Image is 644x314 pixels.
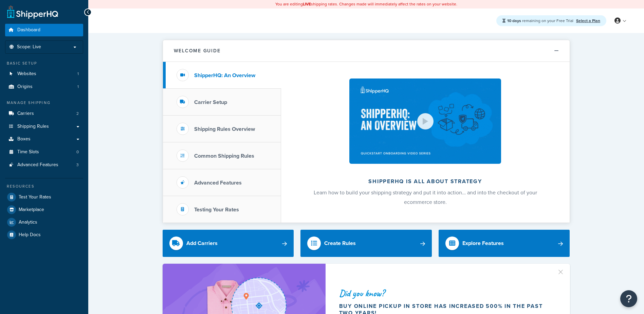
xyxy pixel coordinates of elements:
[194,99,227,105] h3: Carrier Setup
[194,180,242,186] h3: Advanced Features
[194,207,239,213] h3: Testing Your Rates
[5,204,83,216] a: Marketplace
[5,216,83,228] a: Analytics
[5,100,83,106] div: Manage Shipping
[163,230,294,257] a: Add Carriers
[339,289,554,298] div: Did you know?
[5,133,83,145] a: Boxes
[77,71,79,77] span: 1
[5,24,83,36] a: Dashboard
[299,178,552,185] h2: ShipperHQ is all about strategy
[300,230,432,257] a: Create Rules
[5,120,83,133] a: Shipping Rules
[76,149,79,155] span: 0
[349,78,501,164] img: ShipperHQ is all about strategy
[174,48,221,53] h2: Welcome Guide
[5,229,83,241] a: Help Docs
[5,68,83,80] a: Websites1
[19,232,41,238] span: Help Docs
[576,18,600,24] a: Select a Plan
[5,159,83,171] a: Advanced Features3
[17,71,36,77] span: Websites
[76,162,79,168] span: 3
[303,1,311,7] b: LIVE
[163,40,570,62] button: Welcome Guide
[324,239,356,248] div: Create Rules
[186,239,218,248] div: Add Carriers
[5,107,83,120] li: Carriers
[314,189,537,206] span: Learn how to build your shipping strategy and put it into action… and into the checkout of your e...
[5,191,83,203] a: Test Your Rates
[5,159,83,171] li: Advanced Features
[17,124,49,129] span: Shipping Rules
[194,126,255,132] h3: Shipping Rules Overview
[17,84,33,90] span: Origins
[5,184,83,189] div: Resources
[462,239,504,248] div: Explore Features
[17,44,41,50] span: Scope: Live
[5,81,83,93] a: Origins1
[17,162,58,168] span: Advanced Features
[5,146,83,158] a: Time Slots0
[5,146,83,158] li: Time Slots
[507,18,574,24] span: remaining on your Free Trial
[19,194,51,200] span: Test Your Rates
[19,220,37,225] span: Analytics
[439,230,570,257] a: Explore Features
[5,60,83,66] div: Basic Setup
[507,18,521,24] strong: 10 days
[17,149,39,155] span: Time Slots
[5,81,83,93] li: Origins
[194,72,255,78] h3: ShipperHQ: An Overview
[5,107,83,120] a: Carriers2
[17,136,31,142] span: Boxes
[19,207,44,213] span: Marketplace
[620,290,637,307] button: Open Resource Center
[194,153,254,159] h3: Common Shipping Rules
[76,111,79,117] span: 2
[17,27,40,33] span: Dashboard
[5,68,83,80] li: Websites
[77,84,79,90] span: 1
[17,111,34,117] span: Carriers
